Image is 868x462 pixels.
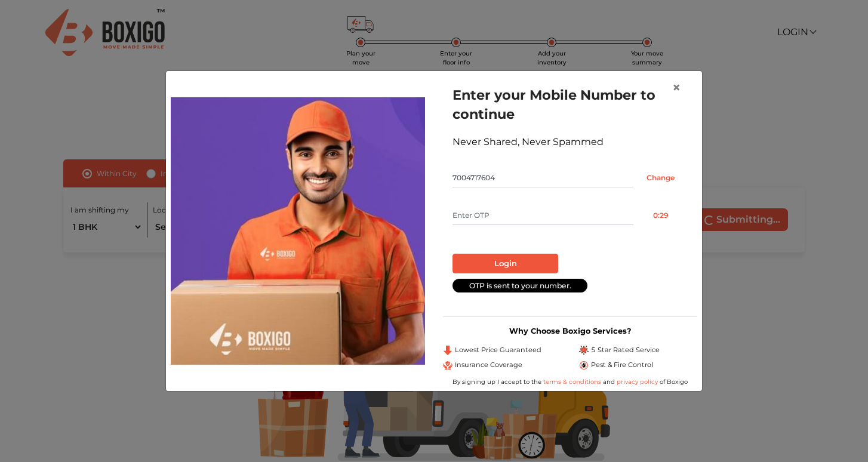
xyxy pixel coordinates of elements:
[455,345,541,355] span: Lowest Price Guaranteed
[171,97,425,365] img: relocation-img
[453,168,633,187] input: Mobile No
[453,279,587,292] div: OTP is sent to your number.
[633,168,688,187] input: Change
[591,360,653,370] span: Pest & Fire Control
[455,360,522,370] span: Insurance Coverage
[453,135,688,149] div: Never Shared, Never Spammed
[663,71,690,104] button: Close
[453,85,688,124] h1: Enter your Mobile Number to continue
[453,254,558,274] button: Login
[591,345,660,355] span: 5 Star Rated Service
[453,206,633,225] input: Enter OTP
[672,79,681,96] span: ×
[633,206,688,225] button: 0:29
[543,378,603,386] a: terms & conditions
[443,327,697,335] h3: Why Choose Boxigo Services?
[443,377,697,386] div: By signing up I accept to the and of Boxigo
[615,378,660,386] a: privacy policy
